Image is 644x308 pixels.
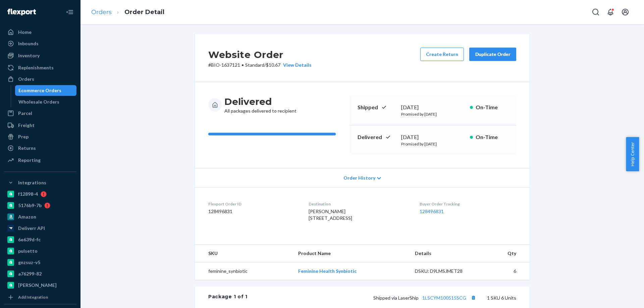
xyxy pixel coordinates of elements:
div: Returns [18,145,36,151]
div: Reporting [18,157,41,164]
p: Promised by [DATE] [401,111,465,117]
a: [PERSON_NAME] [4,280,76,291]
div: 1 SKU 6 Units [248,293,516,302]
a: Order Detail [124,8,164,16]
a: Inbounds [4,38,76,49]
span: • [241,62,244,68]
a: 1LSCYM100515SCG [422,295,466,301]
div: Deliverr API [18,225,45,232]
button: Copy tracking number [469,293,478,302]
span: Standard [245,62,264,68]
p: Delivered [358,133,396,141]
div: Inventory [18,52,40,59]
a: Returns [4,143,76,153]
td: feminine_synbiotic [195,262,293,280]
div: 6e639d-fc [18,236,41,243]
span: [PERSON_NAME] [STREET_ADDRESS] [309,208,352,221]
a: Amazon [4,211,76,222]
button: Close Navigation [63,5,76,19]
p: On-Time [476,133,508,141]
div: Duplicate Order [475,51,511,58]
div: [DATE] [401,104,465,111]
button: Help Center [626,137,639,171]
div: a76299-82 [18,270,42,277]
div: DSKU: D9LMSJMET28 [415,268,478,274]
div: Package 1 of 1 [208,293,248,302]
div: [DATE] [401,133,465,141]
dd: 128496831 [208,208,298,215]
div: [PERSON_NAME] [18,282,57,289]
div: Orders [18,76,34,82]
a: 5176b9-7b [4,200,76,211]
a: Reporting [4,155,76,166]
h3: Delivered [224,96,297,108]
button: Create Return [420,48,464,61]
div: Freight [18,122,35,129]
a: Feminine Health Synbiotic [298,268,357,274]
div: Prep [18,133,29,140]
th: Product Name [293,245,410,262]
button: Open notifications [604,5,617,19]
div: Integrations [18,179,46,186]
div: Home [18,29,32,36]
button: Integrations [4,177,76,188]
p: Promised by [DATE] [401,141,465,147]
div: Replenishments [18,64,54,71]
a: Deliverr API [4,223,76,234]
a: Freight [4,120,76,131]
p: On-Time [476,104,508,111]
dt: Destination [309,201,409,207]
div: All packages delivered to recipient [224,96,297,114]
a: pulsetto [4,246,76,256]
span: Shipped via LaserShip [373,295,478,301]
div: Parcel [18,110,32,117]
button: Open Search Box [589,5,602,19]
ol: breadcrumbs [86,2,170,22]
img: Flexport logo [7,9,36,15]
a: Orders [4,74,76,84]
div: Amazon [18,213,36,220]
div: gnzsuz-v5 [18,259,40,266]
td: 6 [483,262,530,280]
div: Ecommerce Orders [18,87,61,94]
div: Inbounds [18,40,39,47]
a: Inventory [4,50,76,61]
div: Add Integration [18,294,48,300]
div: f12898-4 [18,191,38,197]
button: Duplicate Order [469,48,516,61]
a: Add Integration [4,293,76,301]
div: 5176b9-7b [18,202,42,209]
th: Details [410,245,483,262]
th: SKU [195,245,293,262]
th: Qty [483,245,530,262]
a: Prep [4,131,76,142]
a: Wholesale Orders [15,97,77,107]
button: View Details [280,62,312,68]
dt: Buyer Order Tracking [420,201,516,207]
p: # BIO-1637121 / $10.67 [208,62,312,68]
dt: Flexport Order ID [208,201,298,207]
a: Parcel [4,108,76,119]
span: Order History [343,175,375,181]
a: Ecommerce Orders [15,85,77,96]
div: pulsetto [18,248,38,254]
h2: Website Order [208,48,312,62]
a: Replenishments [4,62,76,73]
a: f12898-4 [4,189,76,199]
a: Home [4,27,76,38]
p: Shipped [358,104,396,111]
div: Wholesale Orders [18,99,59,105]
button: Open account menu [619,5,632,19]
a: 6e639d-fc [4,234,76,245]
a: a76299-82 [4,268,76,279]
a: Orders [91,8,112,16]
a: 128496831 [420,208,444,214]
a: gnzsuz-v5 [4,257,76,268]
